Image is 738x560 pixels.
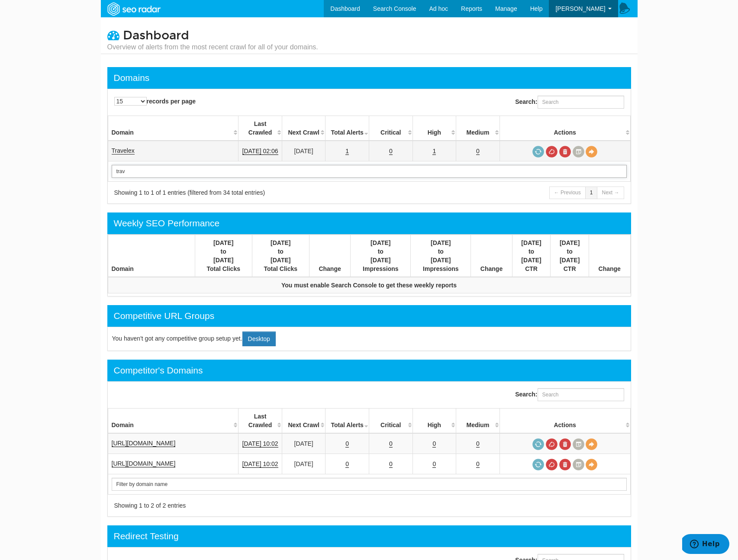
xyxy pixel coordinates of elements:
a: 0 [432,440,436,447]
a: 0 [432,460,436,468]
th: High: activate to sort column descending [413,409,456,434]
a: Desktop [242,331,276,346]
input: Search [112,165,627,178]
a: [DATE] 10:02 [242,440,278,447]
th: Last Crawled: activate to sort column descending [238,116,282,141]
a: [URL][DOMAIN_NAME] [112,460,176,467]
th: Next Crawl: activate to sort column descending [282,409,325,434]
td: [DATE] [282,433,325,454]
th: [DATE] to [DATE] Impressions [411,235,471,277]
a: 1 [432,148,436,155]
img: SEORadar [104,1,164,17]
th: Actions: activate to sort column ascending [500,116,630,141]
a: 0 [389,460,393,468]
th: Actions: activate to sort column ascending [500,409,630,434]
th: Medium: activate to sort column descending [456,116,500,141]
label: Search: [515,96,624,109]
th: Critical: activate to sort column descending [369,116,413,141]
th: High: activate to sort column descending [413,116,456,141]
a: 0 [345,440,349,447]
input: Search: [538,96,624,109]
i:  [107,29,119,41]
span: Ad hoc [429,5,448,12]
th: Domain: activate to sort column ascending [108,116,238,141]
a: 0 [476,440,480,447]
a: Cancel in-progress audit [546,146,558,158]
th: Change [309,235,350,277]
th: Domain: activate to sort column ascending [108,409,238,434]
div: You haven't got any competitive group setup yet. [107,327,631,351]
a: [DATE] 02:06 [242,148,278,155]
th: [DATE] to [DATE] Total Clicks [252,235,309,277]
a: 0 [389,148,393,155]
th: Total Alerts: activate to sort column ascending [325,409,369,434]
iframe: Opens a widget where you can find more information [682,534,729,556]
input: Search [112,478,627,491]
span: Manage [495,5,517,12]
a: View Domain Overview [586,438,597,450]
span: Dashboard [123,28,189,43]
a: Travelex [112,147,135,154]
a: 1 [585,187,598,199]
span: Reports [461,5,482,12]
a: View Domain Overview [586,459,597,470]
a: Crawl History [573,146,584,158]
th: Change [589,235,630,277]
th: Next Crawl: activate to sort column descending [282,116,325,141]
strong: You must enable Search Console to get these weekly reports [281,282,457,289]
a: Request a crawl [532,146,544,158]
a: Crawl History [573,459,584,470]
input: Search: [538,388,624,401]
a: 0 [345,460,349,468]
div: Competitor's Domains [114,364,203,377]
td: [DATE] [282,141,325,161]
span: Help [530,5,543,12]
div: Weekly SEO Performance [114,217,220,230]
th: Medium: activate to sort column descending [456,409,500,434]
small: Overview of alerts from the most recent crawl for all of your domains. [107,42,318,52]
th: [DATE] to [DATE] CTR [551,235,589,277]
a: 1 [345,148,349,155]
a: 0 [389,440,393,447]
a: Crawl History [573,438,584,450]
a: Cancel in-progress audit [546,459,558,470]
select: records per page [114,97,147,106]
div: Showing 1 to 2 of 2 entries [114,501,358,510]
th: [DATE] to [DATE] Impressions [351,235,411,277]
a: Request a crawl [532,459,544,470]
a: [URL][DOMAIN_NAME] [112,440,176,447]
span: [PERSON_NAME] [555,5,605,12]
div: Domains [114,71,150,84]
th: Last Crawled: activate to sort column descending [238,409,282,434]
th: [DATE] to [DATE] Total Clicks [195,235,252,277]
th: [DATE] to [DATE] CTR [512,235,551,277]
a: Delete most recent audit [559,146,571,158]
th: Total Alerts: activate to sort column ascending [325,116,369,141]
a: View Domain Overview [586,146,597,158]
a: ← Previous [549,187,586,199]
label: Search: [515,388,624,401]
a: 0 [476,460,480,468]
a: Delete most recent audit [559,438,571,450]
a: Cancel in-progress audit [546,438,558,450]
th: Critical: activate to sort column descending [369,409,413,434]
div: Competitive URL Groups [114,309,215,322]
a: Delete most recent audit [559,459,571,470]
th: Domain [108,235,195,277]
div: Showing 1 to 1 of 1 entries (filtered from 34 total entries) [114,188,358,197]
a: Request a crawl [532,438,544,450]
label: records per page [114,97,196,106]
a: [DATE] 10:02 [242,460,278,468]
th: Change [471,235,512,277]
td: [DATE] [282,454,325,474]
a: Next → [597,187,624,199]
a: 0 [476,148,480,155]
div: Redirect Testing [114,530,179,543]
